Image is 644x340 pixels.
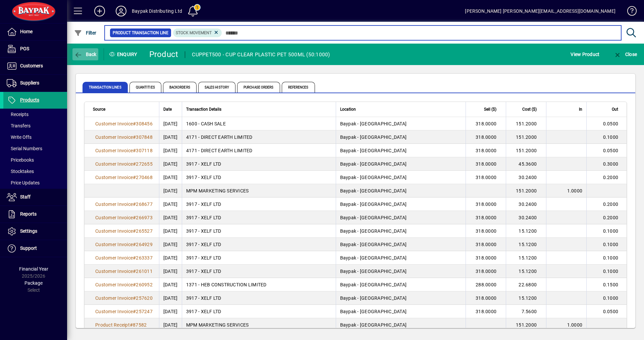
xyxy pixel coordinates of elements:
span: 308456 [136,121,153,126]
td: 30.2400 [506,197,546,211]
div: Product [149,49,178,60]
a: Staff [3,189,67,206]
span: Filter [74,30,97,36]
td: [DATE] [159,211,182,224]
a: Transfers [3,120,67,131]
span: Sales History [198,82,235,93]
td: 3917 - XELF LTD [182,265,336,278]
span: 1.0000 [567,322,583,328]
td: 3917 - XELF LTD [182,197,336,211]
a: Write Offs [3,131,67,143]
span: # [130,322,133,328]
td: [DATE] [159,305,182,318]
td: 318.0000 [466,117,506,130]
a: Customer Invoice#264929 [93,241,155,248]
td: 3917 - XELF LTD [182,238,336,251]
span: # [133,309,136,314]
td: 30.2400 [506,211,546,224]
span: Customer Invoice [95,202,133,207]
span: References [282,82,315,93]
span: 0.1000 [603,255,619,261]
span: Baypak - [GEOGRAPHIC_DATA] [340,175,407,180]
td: [DATE] [159,171,182,184]
span: Close [613,52,637,57]
button: Close [612,48,639,60]
span: 0.0500 [603,121,619,126]
span: Pricebooks [7,157,34,163]
span: View Product [571,49,599,60]
span: 0.0500 [603,309,619,314]
span: Baypak - [GEOGRAPHIC_DATA] [340,121,407,126]
span: Back [74,52,97,57]
span: Product Transaction Line [113,30,168,36]
span: 272655 [136,161,153,167]
div: CUPPET500 - CUP CLEAR PLASTIC PET 500ML (50:1000) [192,49,330,60]
span: 260952 [136,282,153,287]
span: # [133,215,136,220]
td: 3917 - XELF LTD [182,224,336,238]
a: Support [3,240,67,257]
td: 318.0000 [466,211,506,224]
a: Customer Invoice#265527 [93,227,155,235]
span: Baypak - [GEOGRAPHIC_DATA] [340,282,407,287]
td: 15.1200 [506,291,546,305]
td: [DATE] [159,197,182,211]
span: 0.1000 [603,228,619,234]
a: Customer Invoice#266973 [93,214,155,221]
td: 151.2000 [506,144,546,157]
td: 15.1200 [506,265,546,278]
span: Baypak - [GEOGRAPHIC_DATA] [340,295,407,301]
span: Product Receipt [95,322,130,328]
td: 3917 - XELF LTD [182,251,336,265]
span: 264929 [136,242,153,247]
span: Baypak - [GEOGRAPHIC_DATA] [340,269,407,274]
button: View Product [569,48,601,60]
span: # [133,175,136,180]
a: Pricebooks [3,154,67,166]
td: 30.2400 [506,171,546,184]
span: Baypak - [GEOGRAPHIC_DATA] [340,309,407,314]
span: 257247 [136,309,153,314]
td: MPM MARKETING SERVICES [182,184,336,197]
span: Suppliers [20,80,39,86]
span: Quantities [129,82,161,93]
td: 318.0000 [466,130,506,144]
td: 151.2000 [506,117,546,130]
span: Baypak - [GEOGRAPHIC_DATA] [340,255,407,261]
span: Sell ($) [484,106,496,113]
a: Serial Numbers [3,143,67,154]
td: MPM MARKETING SERVICES [182,318,336,332]
td: [DATE] [159,318,182,332]
td: 15.1200 [506,238,546,251]
span: Price Updates [7,180,40,185]
td: 3917 - XELF LTD [182,171,336,184]
span: Package [24,280,43,286]
td: 3917 - XELF LTD [182,211,336,224]
button: Add [89,5,110,17]
span: Customer Invoice [95,161,133,167]
span: Customer Invoice [95,282,133,287]
span: Stocktakes [7,169,34,174]
span: Baypak - [GEOGRAPHIC_DATA] [340,188,407,193]
span: Baypak - [GEOGRAPHIC_DATA] [340,242,407,247]
td: [DATE] [159,157,182,171]
span: Baypak - [GEOGRAPHIC_DATA] [340,215,407,220]
span: # [133,121,136,126]
span: Baypak - [GEOGRAPHIC_DATA] [340,161,407,167]
a: Knowledge Base [622,1,636,23]
a: Settings [3,223,67,240]
span: 0.1000 [603,269,619,274]
span: Date [163,106,172,113]
td: [DATE] [159,224,182,238]
span: In [579,106,582,113]
a: Customer Invoice#307848 [93,133,155,141]
span: 0.0500 [603,148,619,153]
span: 0.3000 [603,161,619,167]
td: 3917 - XELF LTD [182,305,336,318]
span: Baypak - [GEOGRAPHIC_DATA] [340,202,407,207]
span: 87582 [133,322,147,328]
span: POS [20,46,29,51]
span: Customer Invoice [95,295,133,301]
span: Staff [20,194,31,200]
td: 3917 - XELF LTD [182,291,336,305]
